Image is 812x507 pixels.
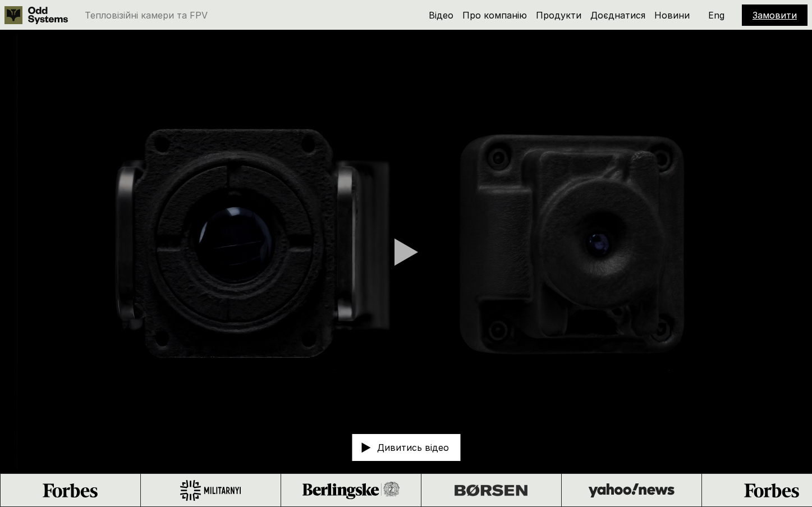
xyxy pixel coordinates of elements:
p: Eng [708,11,724,20]
a: Замовити [753,10,797,21]
a: Відео [429,10,453,21]
p: Дивитись відео [377,443,449,452]
a: Доєднатися [590,10,645,21]
p: Тепловізійні камери та FPV [85,11,208,20]
a: Новини [654,10,690,21]
a: Про компанію [462,10,527,21]
a: Продукти [536,10,581,21]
